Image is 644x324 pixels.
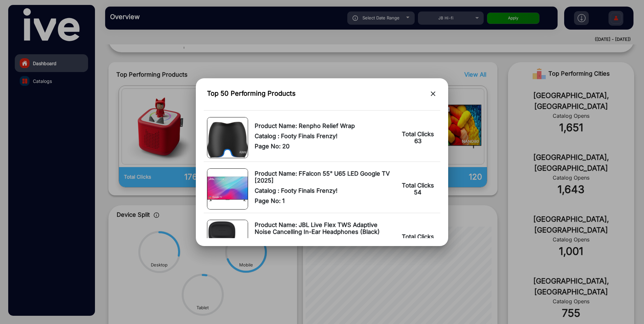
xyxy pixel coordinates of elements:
[255,197,394,204] span: Page No: 1
[414,189,422,196] span: 54
[429,90,437,98] mat-icon: close
[207,117,248,158] img: Product Image
[207,89,296,97] h3: Top 50 Performing Products
[255,122,394,129] span: Product Name: Renpho Relief Wrap
[255,221,394,235] span: Product Name: JBL Live Flex TWS Adaptive Noise Cancelling In-Ear Headphones (Black)
[255,143,394,150] span: Page No: 20
[255,187,394,194] span: Catalog : Footy Finals Frenzy!
[402,182,434,189] span: Total Clicks
[402,233,434,240] span: Total Clicks
[402,131,434,137] span: Total Clicks
[414,137,422,144] span: 63
[207,220,248,261] img: Product Image
[255,133,394,139] span: Catalog : Footy Finals Frenzy!
[207,169,248,209] img: Product Image
[255,170,394,184] span: Product Name: FFalcon 55" U65 LED Google TV [2025]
